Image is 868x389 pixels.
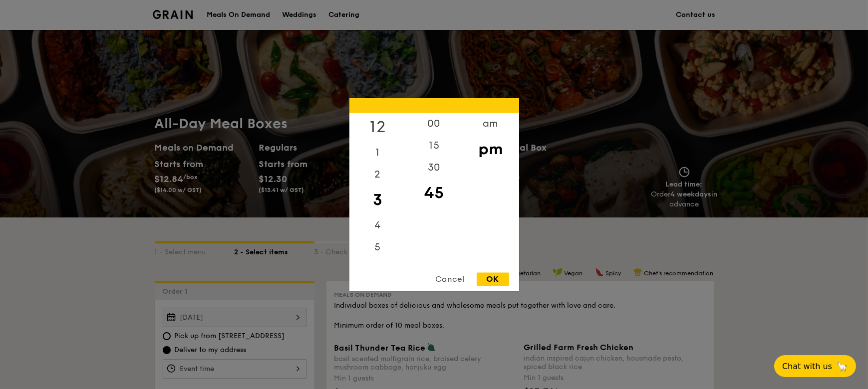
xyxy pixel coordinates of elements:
div: am [462,113,519,135]
span: 🦙 [836,361,848,372]
div: 4 [349,215,406,237]
div: 45 [406,179,462,208]
div: 3 [349,186,406,215]
div: 00 [406,113,462,135]
div: 30 [406,157,462,179]
div: 2 [349,164,406,186]
div: 5 [349,237,406,259]
div: pm [462,135,519,164]
div: 15 [406,135,462,157]
div: 12 [349,113,406,142]
div: OK [477,273,509,286]
button: Chat with us🦙 [774,355,856,377]
div: Cancel [426,273,475,286]
div: 1 [349,142,406,164]
div: 6 [349,259,406,281]
span: Chat with us [782,362,832,371]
